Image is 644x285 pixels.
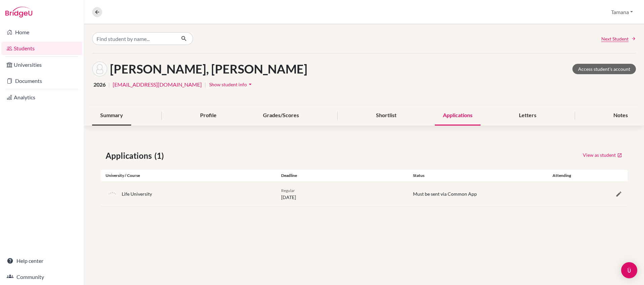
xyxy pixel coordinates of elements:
[1,270,82,284] a: Community
[92,106,131,126] div: Summary
[113,81,202,89] a: [EMAIL_ADDRESS][DOMAIN_NAME]
[1,254,82,268] a: Help center
[106,150,154,162] span: Applications
[154,150,166,162] span: (1)
[106,187,119,200] img: default-university-logo-42dd438d0b49c2174d4c41c49dcd67eec2da6d16b3a2f6d5de70cc347232e317.png
[408,173,540,179] div: Status
[1,42,82,55] a: Students
[101,173,276,179] div: University / Course
[92,32,176,45] input: Find student by name...
[413,191,477,197] span: Must be sent via Common App
[92,61,107,77] img: Jordan Daniel SPENCER's avatar
[601,35,629,42] span: Next Student
[1,58,82,72] a: Universities
[540,173,584,179] div: Attending
[572,64,636,74] a: Access student's account
[122,190,152,197] div: Life University
[1,26,82,39] a: Home
[1,91,82,104] a: Analytics
[93,81,106,89] span: 2026
[281,188,295,193] span: Regular
[1,74,82,88] a: Documents
[209,82,247,87] span: Show student info
[247,81,254,88] i: arrow_drop_down
[204,81,206,89] span: |
[276,173,408,179] div: Deadline
[209,79,254,90] button: Show student infoarrow_drop_down
[582,150,622,160] a: View as student
[605,106,636,126] div: Notes
[368,106,405,126] div: Shortlist
[511,106,544,126] div: Letters
[110,62,307,76] h1: [PERSON_NAME], [PERSON_NAME]
[192,106,225,126] div: Profile
[276,187,408,201] div: [DATE]
[621,262,637,278] div: Open Intercom Messenger
[255,106,307,126] div: Grades/Scores
[435,106,481,126] div: Applications
[108,81,110,89] span: |
[608,6,636,18] button: Tamana
[601,35,636,42] a: Next Student
[5,7,32,17] img: Bridge-U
